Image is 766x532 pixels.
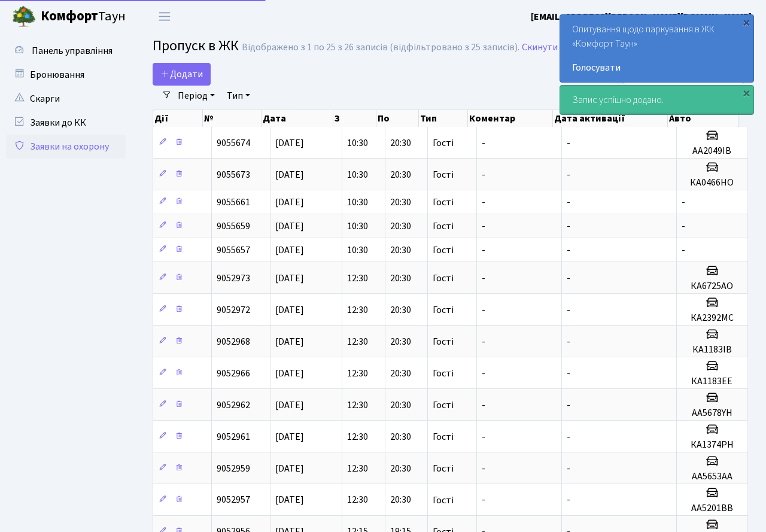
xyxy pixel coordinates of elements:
span: 9052972 [217,303,250,317]
span: 20:30 [390,430,411,443]
a: Тип [222,86,255,106]
span: 9055659 [217,220,250,233]
span: Гості [433,170,454,180]
a: Період [173,86,220,106]
span: 12:30 [347,335,368,348]
span: - [567,220,570,233]
span: - [567,335,570,348]
th: Дата активації [553,110,668,127]
span: [DATE] [275,168,304,181]
span: 9055657 [217,244,250,257]
span: - [567,430,570,443]
span: - [482,367,485,380]
span: 20:30 [390,494,411,507]
span: 20:30 [390,244,411,257]
span: - [567,196,570,209]
span: 12:30 [347,430,368,443]
span: 10:30 [347,220,368,233]
span: Пропуск в ЖК [153,35,239,56]
span: [DATE] [275,494,304,507]
span: [DATE] [275,367,304,380]
span: - [567,462,570,475]
h5: АА5678YH [682,408,743,419]
th: Дії [153,110,203,127]
span: 9052962 [217,399,250,412]
h5: КА6725АО [682,281,743,292]
span: - [567,303,570,317]
span: Гості [433,400,454,410]
a: Додати [153,63,211,86]
span: 10:30 [347,136,368,150]
a: Скинути [522,42,558,53]
span: - [482,399,485,412]
span: Гості [433,197,454,207]
span: [DATE] [275,220,304,233]
span: - [567,168,570,181]
span: - [482,303,485,317]
span: 12:30 [347,462,368,475]
span: [DATE] [275,399,304,412]
span: [DATE] [275,462,304,475]
div: Відображено з 1 по 25 з 26 записів (відфільтровано з 25 записів). [242,42,519,53]
span: [DATE] [275,335,304,348]
span: Гості [433,495,454,505]
span: Гості [433,337,454,346]
a: Заявки на охорону [6,135,126,159]
span: 12:30 [347,303,368,317]
span: - [482,244,485,257]
span: - [482,494,485,507]
span: 20:30 [390,196,411,209]
span: 20:30 [390,367,411,380]
span: Гості [433,464,454,473]
img: logo.png [12,5,36,29]
span: - [482,220,485,233]
span: 20:30 [390,462,411,475]
span: Гості [433,432,454,442]
span: [DATE] [275,272,304,285]
button: Переключити навігацію [150,7,180,26]
div: Запис успішно додано. [560,86,753,114]
span: Гості [433,221,454,231]
span: Додати [160,68,203,81]
span: 20:30 [390,136,411,150]
span: - [567,136,570,150]
span: 9052968 [217,335,250,348]
span: - [567,494,570,507]
h5: КА1183ЕЕ [682,376,743,387]
a: [EMAIL_ADDRESS][PERSON_NAME][DOMAIN_NAME] [531,10,752,24]
span: Гості [433,273,454,283]
span: - [482,136,485,150]
h5: КА1183ІВ [682,344,743,355]
span: 12:30 [347,367,368,380]
a: Заявки до КК [6,111,126,135]
h5: КА2392МС [682,312,743,324]
h5: АА5653АА [682,471,743,482]
span: - [482,462,485,475]
span: 9052957 [217,494,250,507]
h5: АА5201ВВ [682,503,743,514]
div: × [740,87,752,99]
span: 20:30 [390,335,411,348]
th: Коментар [468,110,553,127]
span: 9052966 [217,367,250,380]
span: Гості [433,245,454,255]
span: 20:30 [390,272,411,285]
span: Гості [433,305,454,315]
span: - [567,367,570,380]
span: 9052973 [217,272,250,285]
span: - [567,399,570,412]
span: - [482,272,485,285]
a: Бронювання [6,63,126,87]
span: - [682,220,685,233]
span: 9052961 [217,430,250,443]
span: [DATE] [275,244,304,257]
a: Панель управління [6,39,126,63]
th: Тип [419,110,467,127]
th: Авто [668,110,739,127]
span: [DATE] [275,303,304,317]
th: № [203,110,262,127]
span: 12:30 [347,272,368,285]
span: Гості [433,369,454,378]
th: Дата [262,110,333,127]
h5: КА1374РН [682,439,743,451]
